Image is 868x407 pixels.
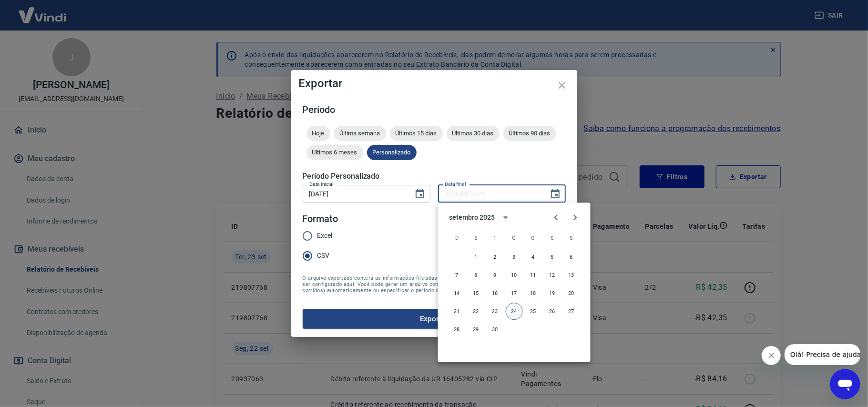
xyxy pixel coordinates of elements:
[506,266,523,284] button: 10
[447,130,500,137] span: Últimos 30 dias
[563,228,580,247] span: sábado
[468,285,485,302] button: 15
[390,126,443,141] div: Últimos 15 dias
[367,149,417,156] span: Personalizado
[303,275,566,294] span: O arquivo exportado conterá as informações filtradas na tela anterior com exceção do período que ...
[563,285,580,302] button: 20
[334,130,386,137] span: Última semana
[449,321,466,338] button: 28
[563,266,580,284] button: 13
[487,303,504,320] button: 23
[299,78,570,89] h4: Exportar
[544,228,561,247] span: sexta-feira
[303,212,338,226] legend: Formato
[487,228,504,247] span: terça-feira
[468,266,485,284] button: 8
[487,248,504,265] button: 2
[503,130,556,137] span: Últimos 90 dias
[410,184,429,203] button: Choose date, selected date is 10 de set de 2025
[309,181,334,188] label: Data inicial
[563,248,580,265] button: 6
[525,228,542,247] span: quinta-feira
[447,126,500,141] div: Últimos 30 dias
[390,130,443,137] span: Últimos 15 dias
[546,184,565,203] button: Choose date
[334,126,386,141] div: Última semana
[544,248,561,265] button: 5
[445,181,466,188] label: Data final
[438,185,542,203] input: DD/MM/YYYY
[506,303,523,320] button: 24
[785,344,860,365] iframe: Mensagem da empresa
[487,321,504,338] button: 30
[449,303,466,320] button: 21
[487,266,504,284] button: 9
[468,321,485,338] button: 29
[449,266,466,284] button: 7
[449,228,466,247] span: domingo
[525,285,542,302] button: 18
[762,346,781,365] iframe: Fechar mensagem
[303,172,566,181] h5: Período Personalizado
[544,285,561,302] button: 19
[566,208,585,227] button: Next month
[468,248,485,265] button: 1
[551,74,573,97] button: close
[449,285,466,302] button: 14
[506,248,523,265] button: 3
[303,105,566,114] h5: Período
[525,266,542,284] button: 11
[544,266,561,284] button: 12
[317,251,330,261] span: CSV
[506,228,523,247] span: quarta-feira
[487,285,504,302] button: 16
[367,145,417,160] div: Personalizado
[306,130,330,137] span: Hoje
[468,228,485,247] span: segunda-feira
[525,248,542,265] button: 4
[306,145,363,160] div: Últimos 6 meses
[498,209,514,225] button: calendar view is open, switch to year view
[525,303,542,320] button: 25
[544,303,561,320] button: 26
[306,126,330,141] div: Hoje
[547,208,566,227] button: Previous month
[317,231,333,241] span: Excel
[6,7,80,14] span: Olá! Precisa de ajuda?
[303,309,566,329] button: Exportar
[306,149,363,156] span: Últimos 6 meses
[563,303,580,320] button: 27
[449,213,495,223] div: setembro 2025
[468,303,485,320] button: 22
[303,185,407,203] input: DD/MM/YYYY
[506,285,523,302] button: 17
[830,369,860,399] iframe: Botão para abrir a janela de mensagens
[503,126,556,141] div: Últimos 90 dias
